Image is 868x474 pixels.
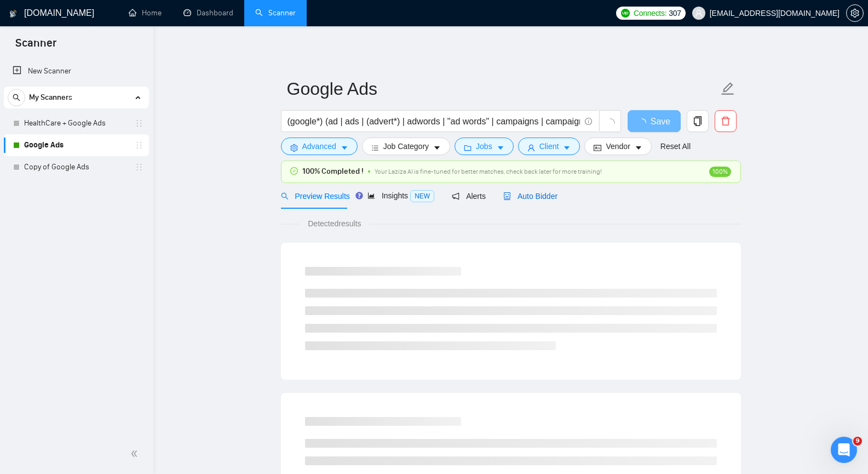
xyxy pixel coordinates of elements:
span: Auto Bidder [503,192,557,201]
span: bars [371,144,379,152]
button: search [8,89,25,106]
a: searchScanner [255,8,296,18]
span: Scanner [7,35,65,58]
span: idcard [594,144,601,152]
span: check-circle [290,167,298,175]
span: caret-down [433,144,441,152]
button: idcardVendorcaret-down [584,138,651,155]
button: delete [715,110,737,132]
span: Job Category [383,140,429,152]
span: Vendor [606,140,630,152]
span: caret-down [497,144,504,152]
span: user [695,9,703,17]
span: folder [464,144,472,152]
span: Save [651,115,670,128]
li: My Scanners [4,87,149,178]
button: setting [846,4,864,22]
span: double-left [130,448,141,459]
span: 100% Completed ! [302,165,364,178]
span: Your Laziza AI is fine-tuned for better matches, check back later for more training! [375,168,602,175]
span: holder [135,119,143,128]
span: area-chart [367,192,375,199]
div: Tooltip anchor [354,191,364,201]
span: loading [637,118,651,127]
input: Search Freelance Jobs... [288,115,580,128]
button: folderJobscaret-down [455,138,514,155]
span: Advanced [302,140,336,152]
iframe: Intercom live chat [831,437,857,463]
span: Alerts [452,192,486,201]
button: userClientcaret-down [518,138,580,155]
img: upwork-logo.png [621,9,630,18]
span: NEW [410,190,434,202]
span: robot [503,192,511,200]
span: My Scanners [29,87,72,108]
span: Client [539,140,559,152]
span: notification [452,192,459,200]
a: New Scanner [13,60,140,82]
span: setting [290,144,298,152]
span: delete [715,116,736,126]
span: Detected results [300,218,369,230]
span: Insights [367,191,434,200]
span: 100% [709,167,731,177]
a: Copy of Google Ads [24,156,128,178]
button: copy [687,110,709,132]
button: Save [628,110,681,132]
span: 9 [853,437,862,446]
span: info-circle [585,118,592,125]
a: setting [846,9,864,18]
span: caret-down [341,144,348,152]
span: holder [135,141,143,150]
a: dashboardDashboard [183,8,233,18]
input: Scanner name... [287,75,718,102]
span: loading [605,118,615,128]
li: New Scanner [4,60,149,82]
span: Preview Results [281,192,350,201]
span: caret-down [635,144,642,152]
span: copy [687,116,708,126]
a: HealthCare + Google Ads [24,112,128,134]
a: homeHome [129,8,162,18]
span: caret-down [563,144,571,152]
span: 307 [669,7,681,19]
a: Reset All [660,140,691,152]
span: search [8,94,25,101]
span: edit [721,82,735,96]
button: barsJob Categorycaret-down [362,138,450,155]
span: Jobs [476,140,492,152]
a: Google Ads [24,134,128,156]
span: Connects: [634,7,666,19]
span: user [527,144,535,152]
span: holder [135,163,143,172]
img: logo [9,5,17,22]
span: search [281,192,289,200]
button: settingAdvancedcaret-down [281,138,358,155]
